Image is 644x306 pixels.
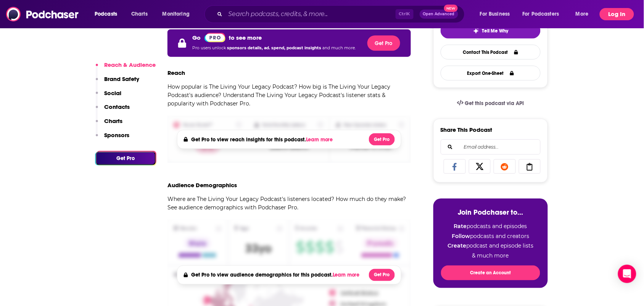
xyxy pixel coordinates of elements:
button: Brand Safety [96,75,139,89]
a: Share on Reddit [494,159,516,174]
span: Ctrl K [396,9,414,19]
h3: Share This Podcast [441,126,493,133]
span: New [444,5,458,12]
span: For Business [480,9,510,19]
h4: Get Pro to view reach insights for this podcast. [191,136,335,143]
p: How popular is The Living Your Legacy Podcast? How big is The Living Your Legacy Podcast's audien... [167,83,411,108]
button: Charts [96,117,122,131]
img: Podchaser - Follow, Share and Rate Podcasts [6,7,79,21]
button: open menu [157,8,200,20]
button: Get Pro [369,133,395,146]
div: Open Intercom Messenger [618,265,636,283]
p: Charts [104,117,122,125]
p: to see more [229,34,262,41]
h3: Reach [167,69,185,76]
a: Copy Link [519,159,541,174]
span: Get this podcast via API [465,100,524,107]
p: Social [104,89,121,97]
li: podcasts and creators [441,233,540,240]
button: Create an Account [441,266,540,280]
button: Open AdvancedNew [420,10,458,19]
h3: Join Podchaser to... [441,208,540,217]
button: Log In [600,8,634,20]
input: Email address... [447,140,534,154]
p: Reach & Audience [104,61,156,68]
strong: Create [448,243,467,249]
p: Brand Safety [104,75,139,83]
button: open menu [570,8,598,20]
h4: Get Pro to view audience demographics for this podcast. [191,272,362,278]
img: Podchaser Pro [204,33,225,42]
li: & much more [441,253,540,259]
button: Contacts [96,103,130,117]
button: open menu [89,8,127,20]
button: Learn more [333,272,362,278]
span: For Podcasters [523,9,559,19]
span: More [576,9,589,19]
a: Get this podcast via API [451,94,530,113]
strong: Follow [452,233,470,240]
a: Share on Facebook [444,159,466,174]
button: Reach & Audience [96,61,156,75]
span: Tell Me Why [482,28,509,34]
span: Charts [131,9,148,19]
button: Get Pro [367,36,400,51]
button: Sponsors [96,131,129,146]
h3: Audience Demographics [167,181,237,189]
li: podcasts and episodes [441,223,540,230]
span: Podcasts [95,9,117,19]
button: open menu [475,8,520,20]
strong: Rate [454,223,467,230]
a: Charts [126,8,152,20]
p: Contacts [104,103,130,110]
div: Search followers [441,139,541,155]
button: Social [96,89,121,104]
p: Where are The Living Your Legacy Podcast's listeners located? How much do they make? See audience... [167,195,411,212]
button: Export One-Sheet [441,66,541,81]
button: Get Pro [96,152,156,165]
p: Sponsors [104,131,129,139]
button: open menu [518,8,570,20]
button: Learn more [306,137,335,143]
img: tell me why sparkle [473,28,479,34]
button: tell me why sparkleTell Me Why [441,23,541,39]
input: Search podcasts, credits, & more... [225,8,396,20]
p: Pro users unlock and much more. [192,42,356,54]
div: Search podcasts, credits, & more... [212,5,472,23]
li: podcast and episode lists [441,243,540,249]
span: Monitoring [163,9,190,19]
a: Contact This Podcast [441,45,541,60]
button: Get Pro [369,269,395,281]
a: Share on X/Twitter [469,159,491,174]
span: sponsors details, ad. spend, podcast insights [227,45,322,50]
span: Open Advanced [423,12,455,16]
p: Go [192,34,201,41]
a: Pro website [204,32,225,42]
